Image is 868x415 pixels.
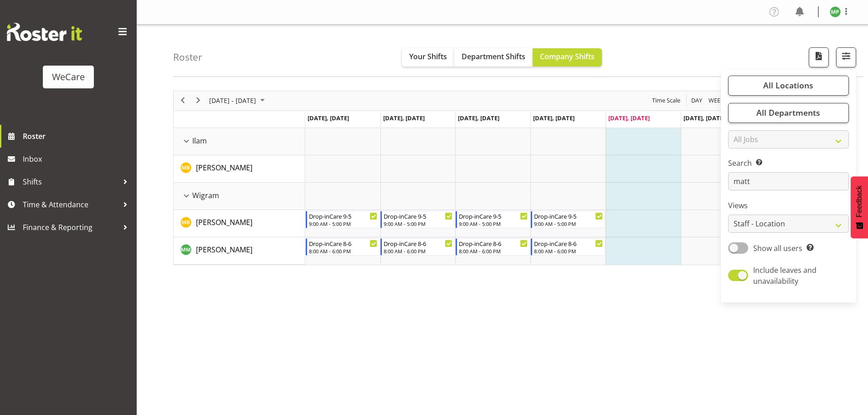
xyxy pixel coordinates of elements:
[753,243,802,253] span: Show all users
[533,114,575,122] span: [DATE], [DATE]
[196,244,252,255] a: [PERSON_NAME]
[458,114,499,122] span: [DATE], [DATE]
[459,211,528,220] div: Drop-inCare 9-5
[380,238,455,256] div: Matthew Mckenzie"s event - Drop-inCare 8-6 Begin From Tuesday, August 19, 2025 at 8:00:00 AM GMT+...
[756,107,820,118] span: All Departments
[174,183,305,210] td: Wigram resource
[383,114,425,122] span: [DATE], [DATE]
[192,135,207,146] span: Ilam
[309,247,378,255] div: 8:00 AM - 6:00 PM
[753,265,817,286] span: Include leaves and unavailability
[728,103,849,123] button: All Departments
[707,95,726,106] button: Timeline Week
[534,211,603,220] div: Drop-inCare 9-5
[309,220,378,227] div: 9:00 AM - 5:00 PM
[540,51,595,61] span: Company Shifts
[728,158,849,169] label: Search
[534,239,603,248] div: Drop-inCare 8-6
[173,91,832,265] div: Timeline Week of August 22, 2025
[173,52,202,62] h4: Roster
[836,47,856,67] button: Filter Shifts
[23,220,118,234] span: Finance & Reporting
[196,163,252,173] span: [PERSON_NAME]
[190,91,206,110] div: next period
[830,6,841,17] img: millie-pumphrey11278.jpg
[728,76,849,96] button: All Locations
[196,217,252,227] span: [PERSON_NAME]
[534,220,603,227] div: 9:00 AM - 5:00 PM
[23,175,118,189] span: Shifts
[402,48,454,67] button: Your Shifts
[52,70,85,84] div: WeCare
[534,247,603,255] div: 8:00 AM - 6:00 PM
[174,155,305,183] td: Matthew Brewer resource
[456,238,530,256] div: Matthew Mckenzie"s event - Drop-inCare 8-6 Begin From Wednesday, August 20, 2025 at 8:00:00 AM GM...
[196,245,252,255] span: [PERSON_NAME]
[855,185,863,217] span: Feedback
[690,95,703,106] span: Day
[459,239,528,248] div: Drop-inCare 8-6
[533,48,602,67] button: Company Shifts
[23,198,118,211] span: Time & Attendance
[531,211,605,228] div: Matthew Brewer"s event - Drop-inCare 9-5 Begin From Thursday, August 21, 2025 at 9:00:00 AM GMT+1...
[306,211,380,228] div: Matthew Brewer"s event - Drop-inCare 9-5 Begin From Monday, August 18, 2025 at 9:00:00 AM GMT+12:...
[409,51,447,61] span: Your Shifts
[196,217,252,228] a: [PERSON_NAME]
[192,190,219,201] span: Wigram
[459,220,528,227] div: 9:00 AM - 5:00 PM
[23,129,132,143] span: Roster
[305,128,831,265] table: Timeline Week of August 22, 2025
[174,237,305,265] td: Matthew Mckenzie resource
[208,95,257,106] span: [DATE] - [DATE]
[462,51,525,61] span: Department Shifts
[308,114,349,122] span: [DATE], [DATE]
[384,220,452,227] div: 9:00 AM - 5:00 PM
[454,48,533,67] button: Department Shifts
[206,91,270,110] div: August 18 - 24, 2025
[531,238,605,256] div: Matthew Mckenzie"s event - Drop-inCare 8-6 Begin From Thursday, August 21, 2025 at 8:00:00 AM GMT...
[309,211,378,220] div: Drop-inCare 9-5
[763,80,813,91] span: All Locations
[809,47,829,67] button: Download a PDF of the roster according to the set date range.
[384,239,452,248] div: Drop-inCare 8-6
[384,211,452,220] div: Drop-inCare 9-5
[456,211,530,228] div: Matthew Brewer"s event - Drop-inCare 9-5 Begin From Wednesday, August 20, 2025 at 9:00:00 AM GMT+...
[459,247,528,255] div: 8:00 AM - 6:00 PM
[23,152,132,166] span: Inbox
[851,176,868,238] button: Feedback - Show survey
[192,95,205,106] button: Next
[728,172,849,190] input: Search
[651,95,682,106] button: Time Scale
[683,114,725,122] span: [DATE], [DATE]
[306,238,380,256] div: Matthew Mckenzie"s event - Drop-inCare 8-6 Begin From Monday, August 18, 2025 at 8:00:00 AM GMT+1...
[174,128,305,155] td: Ilam resource
[651,95,681,106] span: Time Scale
[177,95,189,106] button: Previous
[690,95,704,106] button: Timeline Day
[608,114,650,122] span: [DATE], [DATE]
[380,211,455,228] div: Matthew Brewer"s event - Drop-inCare 9-5 Begin From Tuesday, August 19, 2025 at 9:00:00 AM GMT+12...
[175,91,190,110] div: previous period
[708,95,725,106] span: Week
[7,23,82,41] img: Rosterit website logo
[384,247,452,255] div: 8:00 AM - 6:00 PM
[309,239,378,248] div: Drop-inCare 8-6
[208,95,269,106] button: August 2025
[196,162,252,173] a: [PERSON_NAME]
[728,200,849,211] label: Views
[174,210,305,237] td: Matthew Brewer resource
